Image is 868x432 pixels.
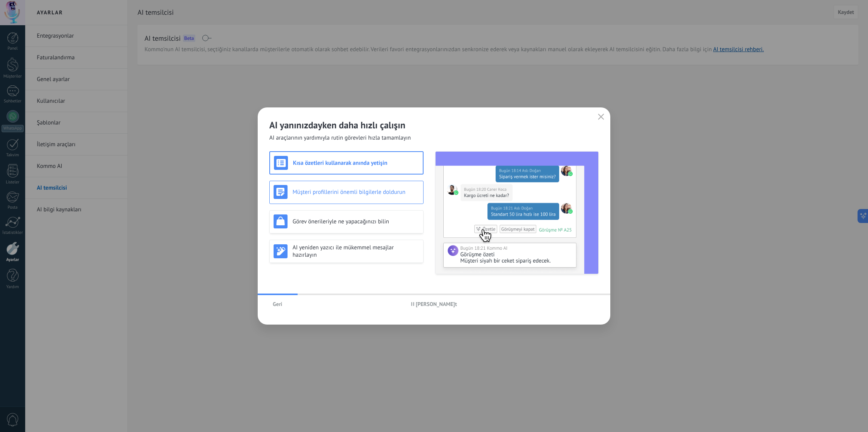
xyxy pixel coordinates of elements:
[269,134,411,142] span: AI araçlarının yardımıyla rutin görevleri hızla tamamlayın
[416,301,457,307] span: [PERSON_NAME]t
[293,188,419,196] h3: Müşteri profillerini önemli bilgilerle doldurun
[408,298,460,310] button: [PERSON_NAME]t
[293,159,419,167] h3: Kısa özetleri kullanarak anında yetişin
[269,119,599,131] h2: AI yanınızdayken daha hızlı çalışın
[293,218,419,225] h3: Görev önerileriyle ne yapacağınızı bilin
[293,244,419,259] h3: AI yeniden yazıcı ile mükemmel mesajlar hazırlayın
[273,301,282,307] span: Geri
[269,298,286,310] button: Geri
